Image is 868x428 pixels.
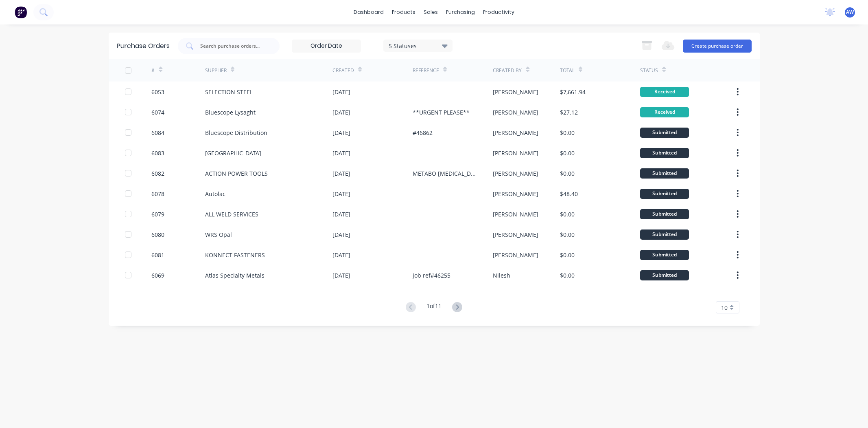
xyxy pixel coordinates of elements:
[205,251,265,259] div: KONNECT FASTENERS
[151,67,155,74] div: #
[560,149,575,157] div: $0.00
[151,271,164,280] div: 6069
[560,190,578,198] div: $48.40
[15,6,27,18] img: Factory
[413,169,477,178] div: METABO [MEDICAL_DATA]
[493,251,538,259] div: [PERSON_NAME]
[205,128,267,137] div: Bluescope Distribution
[332,108,350,117] div: [DATE]
[560,251,575,259] div: $0.00
[151,230,164,239] div: 6080
[332,67,354,74] div: Created
[640,189,689,199] div: Submitted
[332,169,350,178] div: [DATE]
[205,88,253,96] div: SELECTION STEEL
[151,88,164,96] div: 6053
[151,169,164,178] div: 6082
[205,271,265,280] div: Atlas Specialty Metals
[640,168,689,179] div: Submitted
[493,190,538,198] div: [PERSON_NAME]
[442,6,479,18] div: purchasing
[426,302,442,313] div: 1 of 11
[389,41,447,50] div: 5 Statuses
[350,6,388,18] a: dashboard
[332,271,350,280] div: [DATE]
[493,88,538,96] div: [PERSON_NAME]
[640,270,689,280] div: Submitted
[151,128,164,137] div: 6084
[640,250,689,260] div: Submitted
[151,149,164,157] div: 6083
[332,190,350,198] div: [DATE]
[493,210,538,218] div: [PERSON_NAME]
[479,6,518,18] div: productivity
[205,190,225,198] div: Autolac
[205,169,268,178] div: ACTION POWER TOOLS
[560,108,578,117] div: $27.12
[493,271,510,280] div: Nilesh
[205,108,256,117] div: Bluescope Lysaght
[388,6,420,18] div: products
[332,251,350,259] div: [DATE]
[413,271,450,280] div: job ref#46255
[683,40,752,53] button: Create purchase order
[205,230,232,239] div: WRS Opal
[413,67,439,74] div: Reference
[560,169,575,178] div: $0.00
[151,108,164,117] div: 6074
[846,9,854,16] span: AW
[640,107,689,117] div: Received
[493,149,538,157] div: [PERSON_NAME]
[413,128,433,137] div: #46862
[151,251,164,259] div: 6081
[205,210,258,218] div: ALL WELD SERVICES
[332,230,350,239] div: [DATE]
[493,108,538,117] div: [PERSON_NAME]
[332,210,350,218] div: [DATE]
[151,190,164,198] div: 6078
[199,42,267,50] input: Search purchase orders...
[493,169,538,178] div: [PERSON_NAME]
[560,210,575,218] div: $0.00
[117,41,170,51] div: Purchase Orders
[640,209,689,219] div: Submitted
[640,128,689,138] div: Submitted
[560,67,575,74] div: Total
[560,128,575,137] div: $0.00
[332,128,350,137] div: [DATE]
[640,148,689,158] div: Submitted
[560,88,586,96] div: $7,661.94
[640,229,689,240] div: Submitted
[205,67,227,74] div: Supplier
[332,149,350,157] div: [DATE]
[560,230,575,239] div: $0.00
[332,88,350,96] div: [DATE]
[721,303,728,312] span: 10
[292,40,361,52] input: Order Date
[640,67,658,74] div: Status
[420,6,442,18] div: sales
[560,271,575,280] div: $0.00
[640,87,689,97] div: Received
[493,230,538,239] div: [PERSON_NAME]
[493,67,522,74] div: Created By
[151,210,164,218] div: 6079
[493,128,538,137] div: [PERSON_NAME]
[205,149,261,157] div: [GEOGRAPHIC_DATA]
